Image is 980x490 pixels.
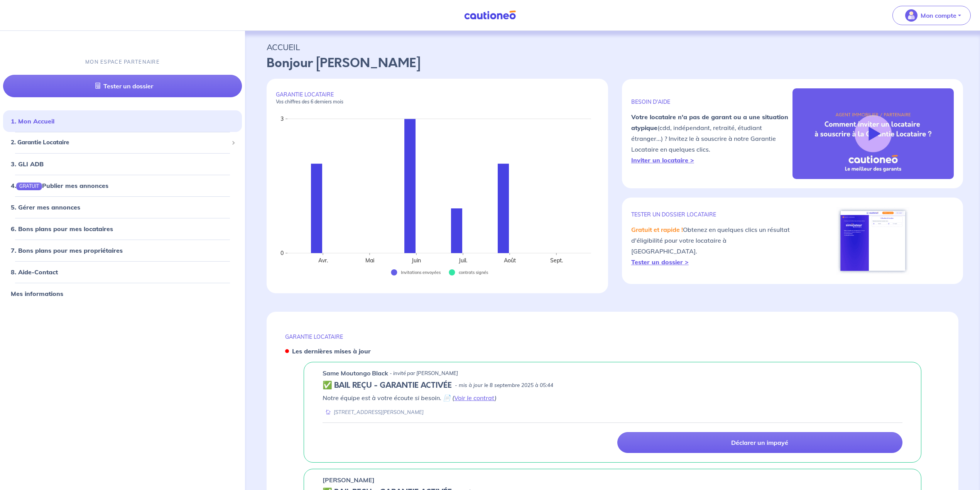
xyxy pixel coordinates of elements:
[318,257,328,264] text: Avr.
[3,75,242,97] a: Tester un dossier
[455,382,553,389] p: - mis à jour le 8 septembre 2025 à 05:44
[3,199,242,215] div: 5. Gérer mes annonces
[454,394,495,402] a: Voir le contrat
[323,409,424,416] div: [STREET_ADDRESS][PERSON_NAME]
[365,257,374,264] text: Mai
[631,98,792,105] p: BESOIN D'AIDE
[3,243,242,258] div: 7. Bons plans pour mes propriétaires
[11,268,58,276] a: 8. Aide-Contact
[617,432,903,453] a: Déclarer un impayé
[285,333,940,340] p: GARANTIE LOCATAIRE
[11,290,63,297] a: Mes informations
[3,286,242,301] div: Mes informations
[458,257,467,264] text: Juil.
[461,10,519,20] img: Cautioneo
[3,221,242,237] div: 6. Bons plans pour mes locataires
[276,91,599,105] p: GARANTIE LOCATAIRE
[292,347,371,355] strong: Les dernières mises à jour
[276,99,343,105] em: Vos chiffres des 6 derniers mois
[731,439,788,446] p: Déclarer un impayé
[631,226,683,233] em: Gratuit et rapide !
[3,156,242,172] div: 3. GLI ADB
[323,368,388,378] p: Same Moutongo Black
[280,115,284,122] text: 3
[631,224,792,267] p: Obtenez en quelques clics un résultat d'éligibilité pour votre locataire à [GEOGRAPHIC_DATA].
[267,54,958,73] p: Bonjour [PERSON_NAME]
[267,40,958,54] p: ACCUEIL
[11,138,228,147] span: 2. Garantie Locataire
[631,211,792,218] p: TESTER un dossier locataire
[631,156,694,164] a: Inviter un locataire >
[631,113,788,132] strong: Votre locataire n'a pas de garant ou a une situation atypique
[550,257,563,264] text: Sept.
[921,11,956,20] p: Mon compte
[3,113,242,129] div: 1. Mon Accueil
[323,475,375,485] p: [PERSON_NAME]
[11,203,80,211] a: 5. Gérer mes annonces
[3,264,242,280] div: 8. Aide-Contact
[504,257,516,264] text: Août
[280,250,284,257] text: 0
[792,88,954,179] img: video-gli-new-none.jpg
[85,58,160,66] p: MON ESPACE PARTENAIRE
[631,112,792,166] p: (cdd, indépendant, retraité, étudiant étranger...) ? Invitez le à souscrire à notre Garantie Loca...
[323,381,902,390] div: state: CONTRACT-VALIDATED, Context: IN-MANAGEMENT,IN-MANAGEMENT
[836,207,909,275] img: simulateur.png
[3,135,242,150] div: 2. Garantie Locataire
[11,117,54,125] a: 1. Mon Accueil
[390,370,458,377] p: - invité par [PERSON_NAME]
[323,381,452,390] h5: ✅ BAIL REÇU - GARANTIE ACTIVÉE
[411,257,421,264] text: Juin
[631,258,689,266] a: Tester un dossier >
[905,9,917,22] img: illu_account_valid_menu.svg
[11,247,123,254] a: 7. Bons plans pour mes propriétaires
[11,182,108,189] a: 4.GRATUITPublier mes annonces
[3,178,242,193] div: 4.GRATUITPublier mes annonces
[11,225,113,233] a: 6. Bons plans pour mes locataires
[11,160,44,168] a: 3. GLI ADB
[892,6,971,25] button: illu_account_valid_menu.svgMon compte
[323,394,497,402] em: Notre équipe est à votre écoute si besoin. 📄 ( )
